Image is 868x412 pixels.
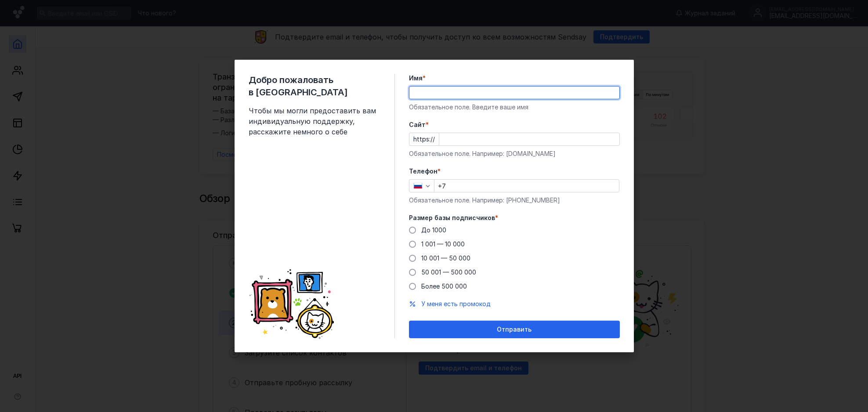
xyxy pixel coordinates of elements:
span: Телефон [409,167,438,176]
span: У меня есть промокод [421,300,491,307]
button: Отправить [409,321,620,338]
span: Отправить [497,326,532,333]
button: У меня есть промокод [421,300,491,308]
span: Cайт [409,120,426,129]
div: Обязательное поле. Например: [PHONE_NUMBER] [409,196,620,205]
div: Обязательное поле. Например: [DOMAIN_NAME] [409,149,620,158]
span: 10 001 — 50 000 [421,254,470,262]
span: До 1000 [421,226,446,234]
span: Добро пожаловать в [GEOGRAPHIC_DATA] [249,74,380,98]
div: Обязательное поле. Введите ваше имя [409,103,620,112]
span: Размер базы подписчиков [409,213,495,222]
span: 1 001 — 10 000 [421,240,465,248]
span: Более 500 000 [421,282,467,290]
span: Чтобы мы могли предоставить вам индивидуальную поддержку, расскажите немного о себе [249,105,380,137]
span: Имя [409,74,423,83]
span: 50 001 — 500 000 [421,268,476,276]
